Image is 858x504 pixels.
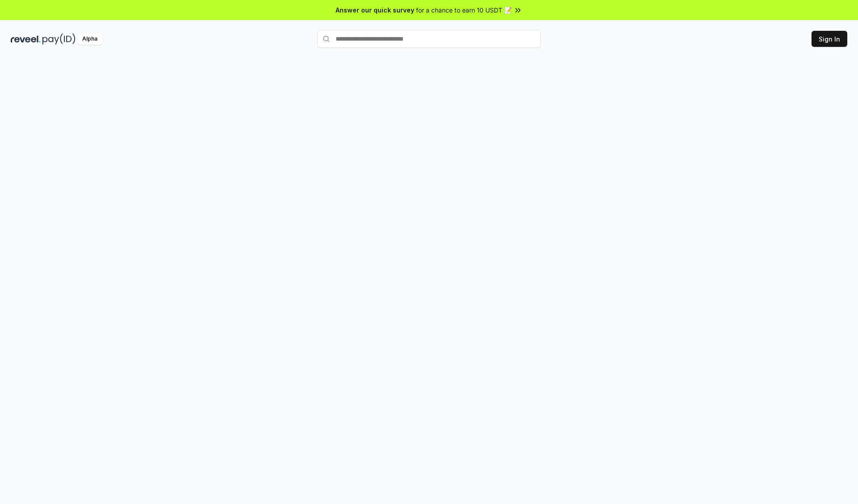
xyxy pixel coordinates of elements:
span: Answer our quick survey [336,5,414,15]
button: Sign In [812,31,847,47]
img: reveel_dark [11,33,41,45]
div: Alpha [77,33,102,45]
img: pay_id [42,33,76,45]
span: for a chance to earn 10 USDT 📝 [416,5,512,15]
